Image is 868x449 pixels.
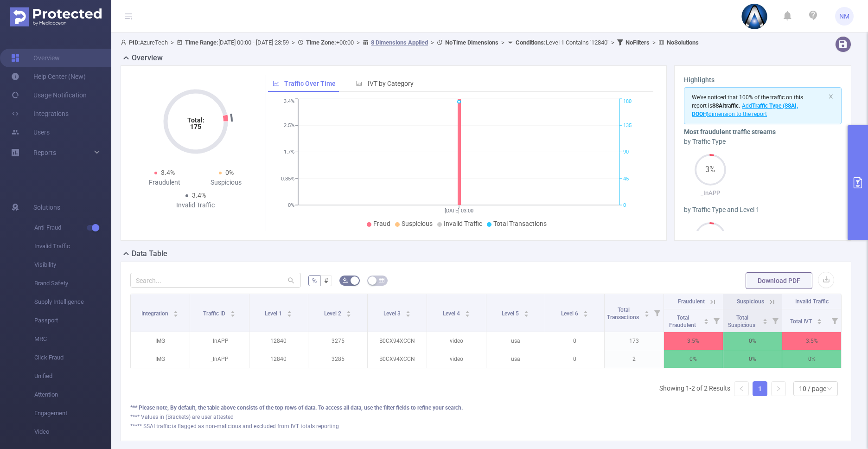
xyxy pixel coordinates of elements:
i: icon: caret-down [583,313,588,316]
i: icon: caret-up [583,309,588,312]
i: icon: caret-up [287,309,292,312]
i: icon: bar-chart [356,80,363,87]
span: > [289,39,298,46]
span: Fraud [373,220,390,227]
span: % [312,277,317,284]
span: > [650,39,658,46]
span: 3.4% [161,169,175,176]
a: Usage Notification [11,86,87,104]
div: ***** SSAI traffic is flagged as non-malicious and excluded from IVT totals reporting [130,422,842,430]
span: 3.4% [192,192,206,199]
span: Suspicious [737,298,764,305]
p: IMG [131,332,190,350]
span: Unified [34,367,111,385]
span: Level 1 [265,310,283,317]
span: 0% [225,169,234,176]
div: Sort [583,309,588,315]
div: Sort [287,309,292,315]
h2: Overview [132,52,163,64]
span: Anti-Fraud [34,218,111,237]
i: icon: close [828,94,834,99]
button: icon: close [828,91,834,102]
p: video [427,350,486,368]
b: Time Zone: [306,39,336,46]
li: Previous Page [734,381,749,396]
tspan: 90 [623,149,629,155]
div: Sort [644,309,650,315]
tspan: [DATE] 03:00 [445,208,473,214]
tspan: 0% [288,202,294,208]
i: Filter menu [710,309,723,332]
p: B0CX94XCCN [368,350,427,368]
i: icon: caret-down [405,313,410,316]
input: Search... [130,273,301,288]
i: icon: down [827,386,832,392]
i: Filter menu [769,309,782,332]
span: > [168,39,177,46]
i: icon: caret-down [524,313,529,316]
span: Level 6 [561,310,580,317]
i: icon: caret-up [644,309,649,312]
b: Time Range: [185,39,218,46]
span: Invalid Traffic [34,237,111,256]
span: > [354,39,363,46]
div: **** Values in (Brackets) are user attested [130,413,842,421]
i: icon: caret-down [346,313,351,316]
span: Invalid Traffic [444,220,482,227]
h3: Highlights [684,75,842,85]
div: Sort [703,317,709,323]
p: IMG [131,350,190,368]
i: icon: caret-down [465,313,470,316]
span: Level 4 [443,310,461,317]
i: icon: right [776,386,781,391]
i: icon: caret-down [817,321,822,323]
p: 3.5% [782,332,841,350]
li: 1 [753,381,767,396]
i: icon: caret-down [703,321,708,323]
a: Users [11,123,50,141]
p: 0% [723,332,782,350]
p: video [427,332,486,350]
p: 173 [605,332,664,350]
i: icon: caret-down [644,313,649,316]
p: _InAPP [684,188,736,198]
i: icon: line-chart [273,80,279,87]
p: B0CX94XCCN [368,332,427,350]
tspan: 0 [623,202,626,208]
i: icon: caret-down [763,321,768,323]
span: Passport [34,311,111,330]
i: icon: caret-up [230,309,236,312]
h2: Data Table [132,248,167,259]
b: No Time Dimensions [445,39,498,46]
span: MRC [34,330,111,348]
i: icon: caret-up [346,309,351,312]
tspan: 0.85% [281,176,294,182]
p: 0% [664,350,723,368]
div: by Traffic Type and Level 1 [684,205,842,215]
a: Help Center (New) [11,67,86,86]
i: icon: user [121,39,129,45]
p: 0 [545,350,604,368]
span: Total Transactions [493,220,547,227]
p: 0% [723,350,782,368]
div: Sort [173,309,179,315]
span: Brand Safety [34,274,111,293]
span: Suspicious [402,220,433,227]
span: Video [34,423,111,441]
span: > [428,39,437,46]
a: Overview [11,49,60,67]
span: NM [839,7,849,26]
span: Level 1 Contains '12840' [516,39,608,46]
p: usa [486,350,545,368]
span: Integration [141,310,170,317]
i: icon: caret-down [287,313,292,316]
img: Protected Media [10,7,102,26]
div: 10 / page [799,382,826,396]
i: Filter menu [828,309,841,332]
tspan: 175 [190,123,201,130]
button: Download PDF [746,272,812,289]
i: icon: caret-up [703,317,708,320]
span: > [608,39,617,46]
span: Total Fraudulent [669,314,697,328]
div: Sort [405,309,411,315]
